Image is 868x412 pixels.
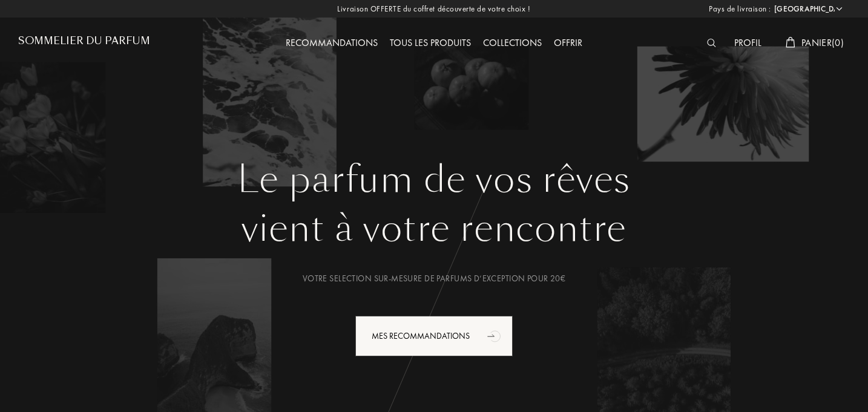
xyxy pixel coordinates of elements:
div: Votre selection sur-mesure de parfums d’exception pour 20€ [27,272,841,285]
div: Mes Recommandations [355,316,513,356]
div: Collections [477,36,548,51]
a: Offrir [548,36,588,49]
h1: Sommelier du Parfum [18,35,150,47]
a: Mes Recommandationsanimation [346,316,522,356]
div: Profil [728,36,768,51]
img: cart_white.svg [786,37,795,48]
div: Tous les produits [384,36,477,51]
a: Recommandations [280,36,384,49]
h1: Le parfum de vos rêves [27,158,841,201]
a: Tous les produits [384,36,477,49]
span: Panier ( 0 ) [801,36,844,49]
div: Offrir [548,36,588,51]
div: Recommandations [280,36,384,51]
a: Sommelier du Parfum [18,35,150,51]
a: Profil [728,36,768,49]
span: Pays de livraison : [709,3,771,15]
div: animation [483,324,507,348]
div: vient à votre rencontre [27,201,841,256]
a: Collections [477,36,548,49]
img: search_icn_white.svg [707,39,716,47]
